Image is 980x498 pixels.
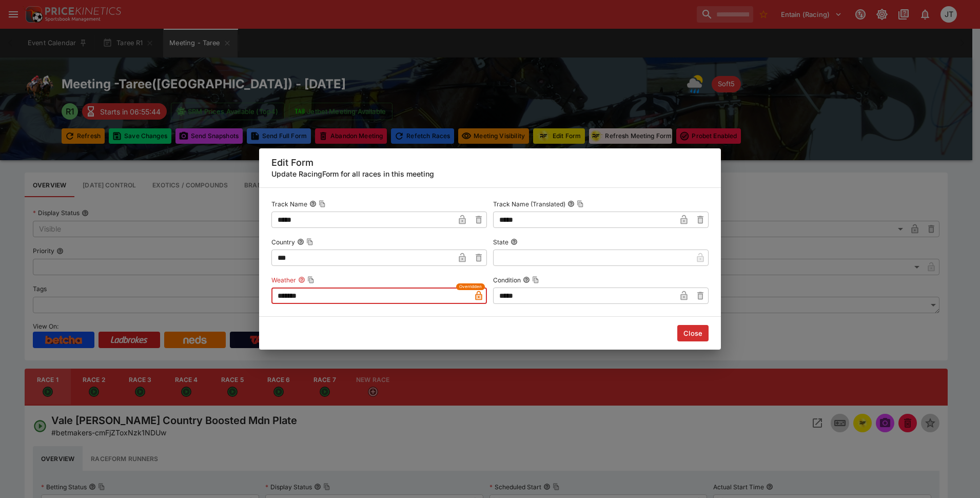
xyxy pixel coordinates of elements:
button: ConditionCopy To Clipboard [523,276,530,283]
button: Track NameCopy To Clipboard [309,200,317,207]
button: Copy To Clipboard [577,200,584,207]
span: Overridden [459,283,482,290]
button: WeatherCopy To Clipboard [298,276,305,283]
button: Track Name (Translated)Copy To Clipboard [567,200,575,207]
h6: Update RacingForm for all races in this meeting [271,168,709,179]
button: Copy To Clipboard [307,276,315,283]
p: Condition [493,276,521,284]
button: CountryCopy To Clipboard [297,238,304,245]
p: Track Name (Translated) [493,200,565,208]
p: Weather [271,276,296,284]
button: State [511,238,518,245]
h5: Edit Form [271,157,709,168]
p: Country [271,238,295,246]
button: Close [677,325,709,341]
p: Track Name [271,200,307,208]
button: Copy To Clipboard [532,276,539,283]
button: Copy To Clipboard [306,238,313,245]
button: Copy To Clipboard [319,200,326,207]
p: State [493,238,508,246]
